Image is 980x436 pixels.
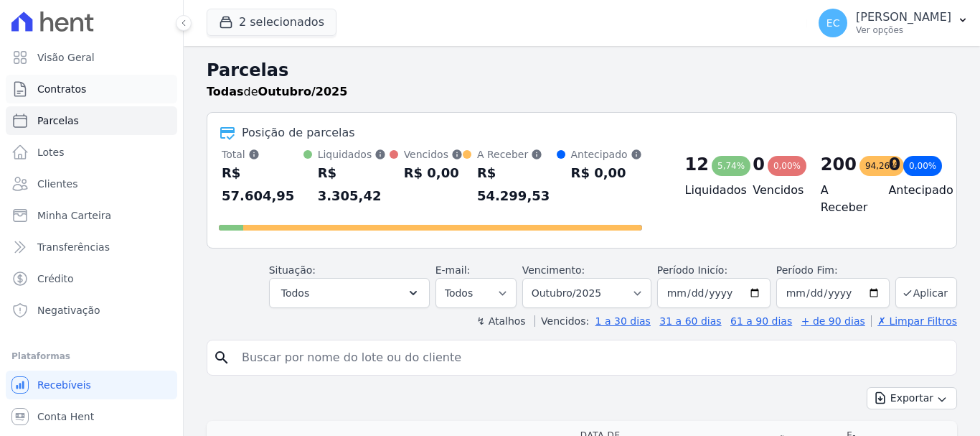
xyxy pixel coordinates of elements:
[476,315,525,327] label: ↯ Atalhos
[730,315,792,327] a: 61 a 90 dias
[534,315,589,327] label: Vencidos:
[856,10,951,24] p: [PERSON_NAME]
[37,272,74,286] span: Crédito
[895,277,957,308] button: Aplicar
[37,303,100,317] span: Negativação
[801,315,865,327] a: + de 90 dias
[318,147,390,162] div: Liquidados
[37,378,91,392] span: Recebíveis
[37,145,65,159] span: Lotes
[37,240,110,254] span: Transferências
[6,106,177,135] a: Parcelas
[6,296,177,325] a: Negativação
[233,343,951,372] input: Buscar por nome do lote ou do cliente
[207,57,957,83] h2: Parcelas
[859,156,904,176] div: 94,26%
[867,387,957,409] button: Exportar
[213,349,230,366] i: search
[903,156,942,176] div: 0,00%
[571,147,642,162] div: Antecipado
[37,113,79,128] span: Parcelas
[871,315,957,327] a: ✗ Limpar Filtros
[404,162,463,185] div: R$ 0,00
[826,18,840,28] span: EC
[269,278,430,308] button: Todos
[281,284,309,302] span: Todos
[821,153,857,176] div: 200
[856,24,951,36] p: Ver opções
[768,156,806,176] div: 0,00%
[6,75,177,103] a: Contratos
[207,83,347,101] p: de
[685,153,709,176] div: 12
[318,162,390,208] div: R$ 3.305,42
[37,208,111,223] span: Minha Carteira
[821,182,866,216] h4: A Receber
[37,409,94,424] span: Conta Hent
[6,43,177,72] a: Visão Geral
[435,264,471,276] label: E-mail:
[6,201,177,230] a: Minha Carteira
[258,85,348,98] strong: Outubro/2025
[659,315,721,327] a: 31 a 60 dias
[888,182,933,199] h4: Antecipado
[753,153,765,176] div: 0
[222,147,303,162] div: Total
[753,182,798,199] h4: Vencidos
[571,162,642,185] div: R$ 0,00
[404,147,463,162] div: Vencidos
[6,371,177,399] a: Recebíveis
[207,9,336,36] button: 2 selecionados
[888,153,900,176] div: 0
[595,315,651,327] a: 1 a 30 dias
[477,162,557,208] div: R$ 54.299,53
[477,147,557,162] div: A Receber
[712,156,750,176] div: 5,74%
[685,182,730,199] h4: Liquidados
[11,348,171,365] div: Plataformas
[522,264,585,276] label: Vencimento:
[776,263,890,278] label: Período Fim:
[37,82,86,96] span: Contratos
[37,177,77,191] span: Clientes
[6,138,177,167] a: Lotes
[207,85,244,98] strong: Todas
[657,264,727,276] label: Período Inicío:
[6,170,177,198] a: Clientes
[6,402,177,431] a: Conta Hent
[37,50,95,65] span: Visão Geral
[6,233,177,261] a: Transferências
[222,162,303,208] div: R$ 57.604,95
[807,3,980,43] button: EC [PERSON_NAME] Ver opções
[269,264,316,276] label: Situação:
[242,124,355,142] div: Posição de parcelas
[6,264,177,293] a: Crédito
